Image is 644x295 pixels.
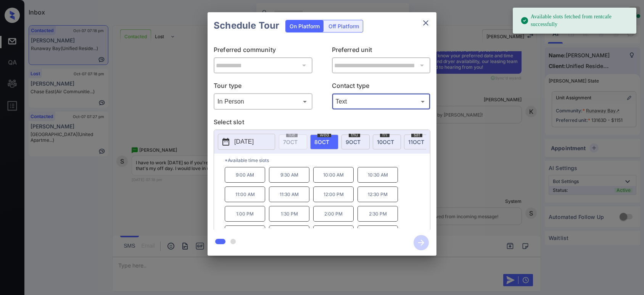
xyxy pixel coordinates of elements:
[218,134,275,150] button: [DATE]
[234,137,254,146] p: [DATE]
[380,133,390,137] span: fri
[313,186,354,202] p: 12:00 PM
[418,15,433,31] button: close
[377,139,394,145] span: 10 OCT
[357,206,398,222] p: 2:30 PM
[269,167,309,183] p: 9:30 AM
[269,186,309,202] p: 11:30 AM
[313,206,354,222] p: 2:00 PM
[346,139,361,145] span: 9 OCT
[208,12,285,39] h2: Schedule Tour
[314,139,329,145] span: 8 OCT
[332,81,431,93] p: Contact type
[373,135,401,149] div: date-select
[409,233,433,253] button: btn-next
[341,135,370,149] div: date-select
[357,186,398,202] p: 12:30 PM
[286,20,324,32] div: On Platform
[313,167,354,183] p: 10:00 AM
[225,167,265,183] p: 9:00 AM
[349,133,360,137] span: thu
[313,225,354,241] p: 4:00 PM
[216,95,311,108] div: In Person
[225,225,265,241] p: 3:00 PM
[310,135,338,149] div: date-select
[214,81,312,93] p: Tour type
[332,45,431,57] p: Preferred unit
[334,95,429,108] div: Text
[214,45,312,57] p: Preferred community
[214,117,430,130] p: Select slot
[225,154,430,167] p: *Available time slots
[269,225,309,241] p: 3:30 PM
[408,139,424,145] span: 11 OCT
[325,20,363,32] div: Off Platform
[317,133,331,137] span: wed
[225,206,265,222] p: 1:00 PM
[225,186,265,202] p: 11:00 AM
[411,133,422,137] span: sat
[357,225,398,241] p: 4:30 PM
[404,135,432,149] div: date-select
[520,10,630,31] div: Available slots fetched from rentcafe successfully
[269,206,309,222] p: 1:30 PM
[357,167,398,183] p: 10:30 AM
